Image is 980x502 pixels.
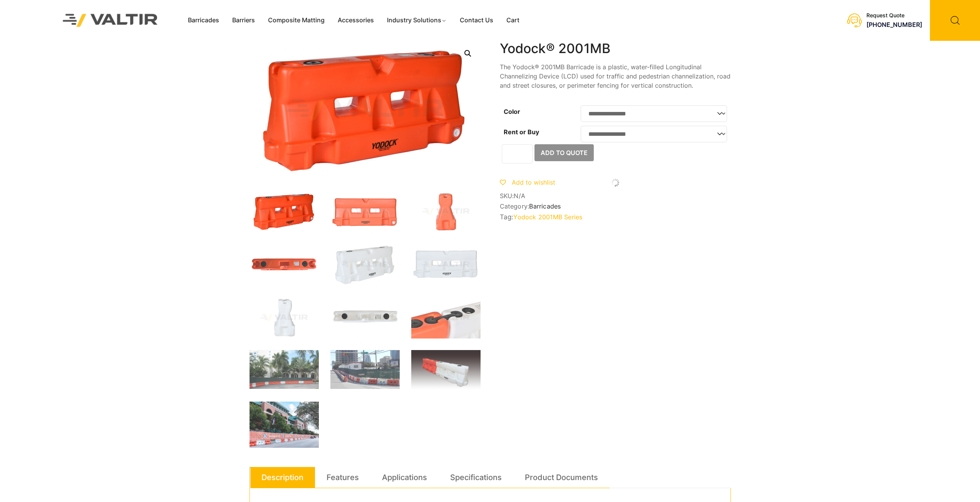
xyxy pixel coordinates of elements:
[331,15,380,26] a: Accessories
[330,191,400,232] img: 2001MB_Org_Front.jpg
[500,15,526,26] a: Cart
[500,41,731,57] h1: Yodock® 2001MB
[504,128,539,136] label: Rent or Buy
[514,192,525,200] span: N/A
[330,297,400,339] img: 2001MB_Nat_Top.jpg
[250,191,319,232] img: 2001MB_Org_3Q.jpg
[500,62,731,90] p: The Yodock® 2001MB Barricade is a plastic, water-filled Longitudinal Channelizing Device (LCD) us...
[250,297,319,339] img: 2001MB_Nat_Side.jpg
[534,144,594,161] button: Add to Quote
[411,244,481,285] img: 2001MB_Nat_Front.jpg
[226,15,261,26] a: Barriers
[411,350,481,390] img: THR-Yodock-2001MB-6-3-14.png
[513,213,582,221] a: Yodock 2001MB Series
[502,144,533,163] input: Product quantity
[500,192,731,200] span: SKU:
[450,467,502,488] a: Specifications
[500,203,731,210] span: Category:
[382,467,427,488] a: Applications
[261,15,331,26] a: Composite Matting
[453,15,500,26] a: Contact Us
[411,191,481,232] img: 2001MB_Org_Side.jpg
[330,350,400,389] img: yodock_2001mb-pedestrian.jpg
[380,15,453,26] a: Industry Solutions
[529,202,561,210] a: Barricades
[250,244,319,285] img: 2001MB_Org_Top.jpg
[327,467,359,488] a: Features
[866,12,922,19] div: Request Quote
[250,350,319,389] img: Hard-Rock-Casino-FL-Fence-Panel-2001MB-barricades.png
[181,15,226,26] a: Barricades
[53,4,168,37] img: Valtir Rentals
[250,402,319,448] img: Rentals-Astros-Barricades-Valtir.jpg
[411,297,481,339] img: 2001MB_Xtra2.jpg
[866,21,922,28] a: [PHONE_NUMBER]
[525,467,598,488] a: Product Documents
[330,244,400,285] img: 2001MB_Nat_3Q.jpg
[261,467,303,488] a: Description
[500,213,731,221] span: Tag:
[504,108,520,115] label: Color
